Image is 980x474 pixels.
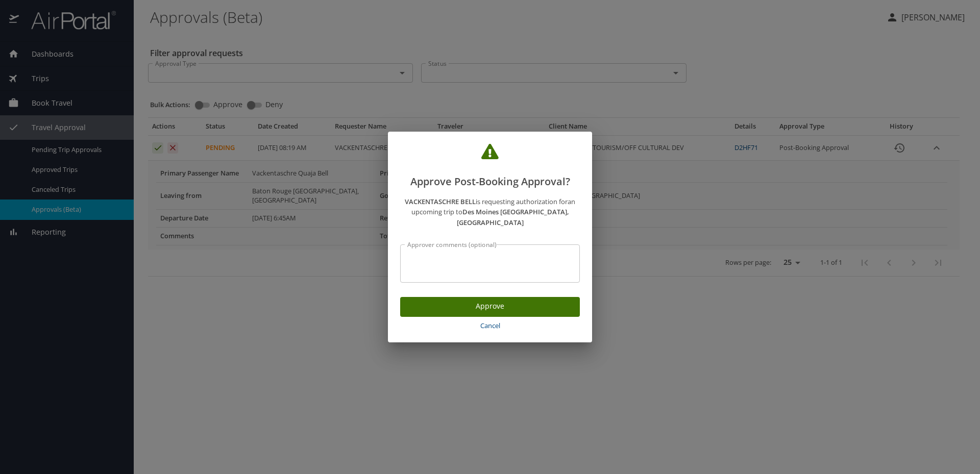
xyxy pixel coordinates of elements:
[405,197,476,206] strong: VACKENTASCHRE BELL
[408,300,572,313] span: Approve
[400,317,580,335] button: Cancel
[400,144,580,190] h2: Approve Post-Booking Approval?
[400,196,580,228] p: is requesting authorization for an upcoming trip to
[400,297,580,317] button: Approve
[404,320,576,332] span: Cancel
[457,207,569,227] strong: Des Moines [GEOGRAPHIC_DATA], [GEOGRAPHIC_DATA]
